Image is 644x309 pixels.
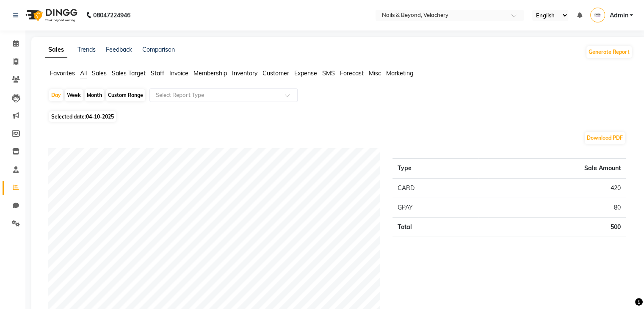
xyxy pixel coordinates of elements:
th: Sale Amount [478,159,626,179]
b: 08047224946 [93,3,130,27]
span: Sales Target [112,69,146,77]
button: Download PDF [585,132,625,144]
span: Inventory [232,69,257,77]
span: Invoice [169,69,188,77]
span: Expense [294,69,317,77]
button: Generate Report [586,46,632,58]
div: Month [85,89,104,101]
span: All [80,69,87,77]
a: Trends [77,46,96,53]
span: Staff [151,69,164,77]
span: Favorites [50,69,75,77]
span: Marketing [386,69,413,77]
span: Admin [609,11,628,20]
span: Selected date: [49,111,116,122]
a: Sales [45,42,67,58]
div: Custom Range [106,89,145,101]
img: Admin [590,8,605,22]
a: Feedback [106,46,132,53]
td: 500 [478,218,626,237]
a: Comparison [142,46,175,53]
span: Forecast [340,69,364,77]
span: SMS [322,69,335,77]
div: Week [65,89,83,101]
span: Misc [369,69,381,77]
span: Membership [193,69,227,77]
span: Sales [92,69,107,77]
span: 04-10-2025 [86,113,114,120]
div: Day [49,89,63,101]
th: Type [392,159,478,179]
td: 80 [478,198,626,218]
td: 420 [478,178,626,198]
span: Customer [263,69,289,77]
img: logo [22,3,80,27]
td: GPAY [392,198,478,218]
td: CARD [392,178,478,198]
td: Total [392,218,478,237]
